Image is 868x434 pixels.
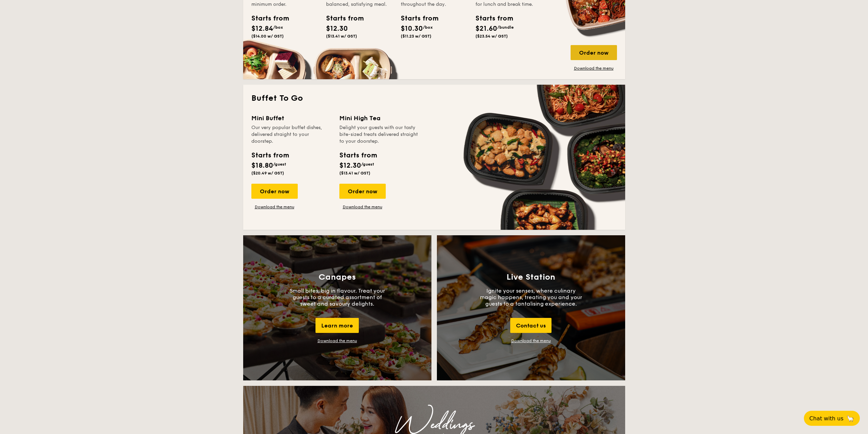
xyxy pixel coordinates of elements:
h2: Buffet To Go [251,93,617,104]
div: Mini Buffet [251,113,331,123]
span: ($13.41 w/ GST) [326,34,357,39]
div: Delight your guests with our tasty bite-sized treats delivered straight to your doorstep. [339,124,419,145]
div: Weddings [303,419,565,431]
p: Ignite your senses, where culinary magic happens, treating you and your guests to a tantalising e... [480,288,582,307]
span: /box [423,25,433,30]
span: ($13.41 w/ GST) [339,171,370,176]
div: Contact us [510,318,551,333]
div: Starts from [475,13,506,24]
a: Download the menu [511,338,551,343]
div: Learn more [315,318,359,333]
div: Our very popular buffet dishes, delivered straight to your doorstep. [251,124,331,145]
h3: Canapes [319,272,356,282]
span: ($14.00 w/ GST) [251,34,284,39]
a: Download the menu [339,204,386,210]
span: $18.80 [251,162,273,170]
span: 🦙 [846,415,854,422]
span: /guest [273,162,286,167]
span: $21.60 [475,25,497,33]
a: Download the menu [251,204,298,210]
div: Order now [571,45,617,60]
div: Starts from [251,13,282,24]
span: $12.30 [339,162,361,170]
span: $12.30 [326,25,348,33]
span: Chat with us [809,415,843,422]
div: Starts from [401,13,431,24]
div: Download the menu [318,338,357,343]
span: /guest [361,162,374,167]
h3: Live Station [506,272,555,282]
div: Mini High Tea [339,113,419,123]
span: /box [273,25,283,30]
div: Starts from [326,13,357,24]
div: Order now [339,184,386,199]
span: ($23.54 w/ GST) [475,34,508,39]
span: ($11.23 w/ GST) [401,34,431,39]
span: $12.84 [251,25,273,33]
div: Starts from [251,150,289,160]
span: ($20.49 w/ GST) [251,171,284,176]
span: $10.30 [401,25,423,33]
div: Starts from [339,150,377,160]
div: Order now [251,184,298,199]
p: Small bites, big in flavour. Treat your guests to a curated assortment of sweet and savoury delig... [286,288,388,307]
a: Download the menu [571,66,617,71]
span: /bundle [497,25,514,30]
button: Chat with us🦙 [804,411,860,426]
